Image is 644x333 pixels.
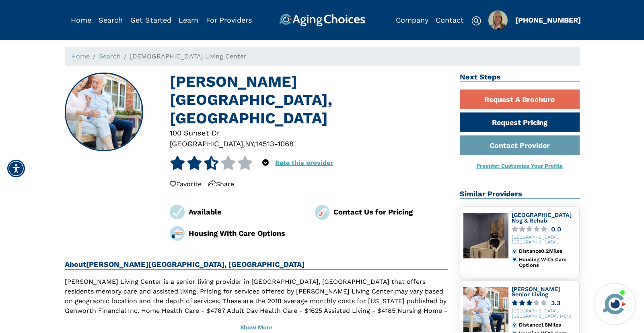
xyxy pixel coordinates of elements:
[255,138,294,149] div: 14513-1068
[396,16,428,24] a: Company
[512,286,560,298] a: [PERSON_NAME] Senior Living
[436,16,464,24] a: Contact
[208,179,234,189] div: Share
[275,159,333,166] a: Rate this provider
[512,309,576,319] div: [GEOGRAPHIC_DATA], [GEOGRAPHIC_DATA], 14513
[279,14,365,27] img: AgingChoices
[130,52,247,60] span: [DEMOGRAPHIC_DATA] Living Center
[170,179,202,189] div: Favorite
[551,226,561,232] div: 0.0
[206,16,252,24] a: For Providers
[170,139,243,148] span: [GEOGRAPHIC_DATA]
[519,257,576,268] div: Housing With Care Options
[65,73,142,151] img: DeMay Living Center, Newark NY
[460,189,580,199] h2: Similar Providers
[519,248,576,254] div: Distance 0.2 Miles
[515,16,581,24] a: [PHONE_NUMBER]
[7,160,25,177] div: Accessibility Menu
[253,139,255,148] span: ,
[488,10,508,30] div: Popover trigger
[179,16,198,24] a: Learn
[245,139,253,148] span: NY
[601,290,628,318] img: avatar
[99,16,123,24] a: Search
[130,16,171,24] a: Get Started
[99,14,123,27] div: Popover trigger
[512,300,576,306] a: 3.3
[71,16,91,24] a: Home
[71,52,90,60] a: Home
[460,112,580,132] a: Request Pricing
[512,235,576,246] div: [GEOGRAPHIC_DATA], [GEOGRAPHIC_DATA],
[460,135,580,155] a: Contact Provider
[243,139,245,148] span: ,
[189,228,303,239] div: Housing With Care Options
[471,16,481,26] img: search-icon.svg
[512,257,517,262] img: primary.svg
[170,127,448,138] div: 100 Sunset Dr
[333,206,448,217] div: Contact Us for Pricing
[99,52,121,60] a: Search
[519,322,576,328] div: Distance 1.8 Miles
[170,73,448,127] h1: [PERSON_NAME][GEOGRAPHIC_DATA], [GEOGRAPHIC_DATA]
[488,10,508,30] img: 0d6ac745-f77c-4484-9392-b54ca61ede62.jpg
[512,248,517,254] img: distance.svg
[65,260,448,270] h2: About [PERSON_NAME][GEOGRAPHIC_DATA], [GEOGRAPHIC_DATA]
[262,156,269,170] div: Popover trigger
[512,226,576,232] a: 0.0
[460,89,580,109] a: Request A Brochure
[551,300,560,306] div: 3.3
[512,322,517,328] img: distance.svg
[460,73,580,82] h2: Next Steps
[512,212,572,224] a: [GEOGRAPHIC_DATA] Nsg & Rehab
[189,206,303,217] div: Available
[476,162,563,169] a: Provider Customize Your Profile
[65,47,580,66] nav: breadcrumb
